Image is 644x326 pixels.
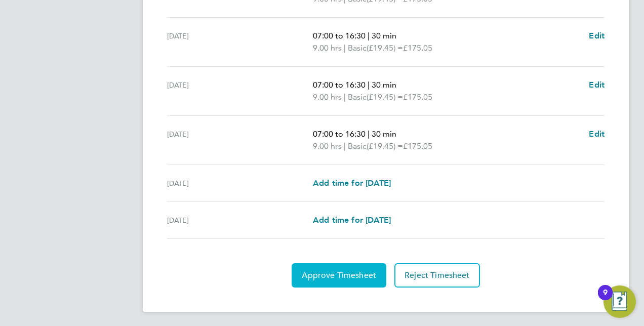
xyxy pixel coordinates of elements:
[403,141,432,151] span: £175.05
[313,129,366,139] span: 07:00 to 16:30
[589,31,605,40] span: Edit
[394,263,480,288] button: Reject Timesheet
[405,270,470,280] span: Reject Timesheet
[313,215,391,225] span: Add time for [DATE]
[603,293,608,306] div: 9
[372,129,396,139] span: 30 min
[167,79,313,103] div: [DATE]
[372,80,396,90] span: 30 min
[603,286,636,318] button: Open Resource Center, 9 new notifications
[313,141,342,151] span: 9.00 hrs
[344,43,346,53] span: |
[313,177,391,189] a: Add time for [DATE]
[302,270,376,280] span: Approve Timesheet
[348,42,367,54] span: Basic
[313,214,391,226] a: Add time for [DATE]
[292,263,386,288] button: Approve Timesheet
[313,80,366,90] span: 07:00 to 16:30
[313,31,366,40] span: 07:00 to 16:30
[589,129,605,139] span: Edit
[348,140,367,152] span: Basic
[367,92,403,102] span: (£19.45) =
[403,92,432,102] span: £175.05
[403,43,432,53] span: £175.05
[368,80,370,90] span: |
[368,31,370,40] span: |
[313,43,342,53] span: 9.00 hrs
[589,128,605,140] a: Edit
[589,30,605,42] a: Edit
[344,141,346,151] span: |
[367,43,403,53] span: (£19.45) =
[167,128,313,152] div: [DATE]
[372,31,396,40] span: 30 min
[167,177,313,189] div: [DATE]
[313,92,342,102] span: 9.00 hrs
[313,178,391,188] span: Add time for [DATE]
[348,91,367,103] span: Basic
[167,214,313,226] div: [DATE]
[368,129,370,139] span: |
[167,30,313,54] div: [DATE]
[344,92,346,102] span: |
[589,80,605,90] span: Edit
[589,79,605,91] a: Edit
[367,141,403,151] span: (£19.45) =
